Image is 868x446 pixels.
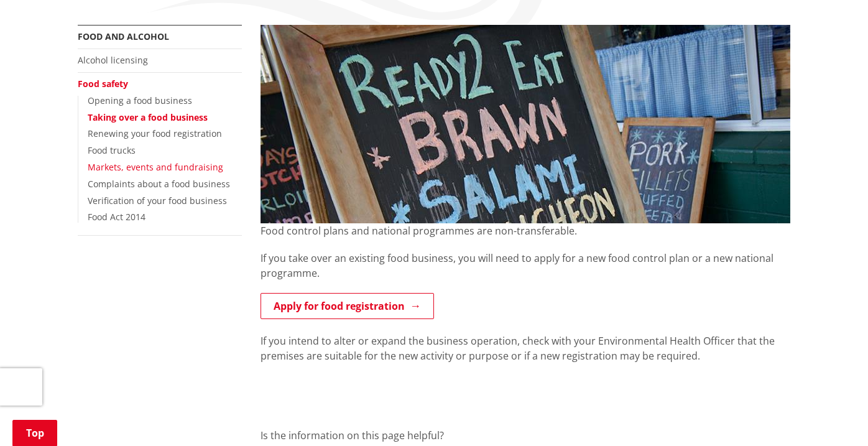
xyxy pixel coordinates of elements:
a: Food trucks [88,144,136,156]
a: Alcohol licensing [78,54,148,66]
img: Basic-setting-up-requirements [261,25,790,223]
a: Apply for food registration [261,293,434,319]
a: Renewing your food registration [88,128,222,139]
p: If you intend to alter or expand the business operation, check with your Environmental Health Off... [261,333,790,363]
p: Is the information on this page helpful? [261,428,790,443]
a: Food Act 2014 [88,211,145,223]
a: Verification of your food business [88,195,227,207]
a: Taking over a food business [88,111,208,123]
a: Complaints about a food business [88,178,230,190]
p: If you take over an existing food business, you will need to apply for a new food control plan or... [261,251,790,281]
a: Markets, events and fundraising [88,161,223,173]
a: Food and alcohol [78,30,169,42]
p: Food control plans and national programmes are non-transferable. [261,223,790,238]
a: Top [12,420,57,446]
a: Opening a food business [88,95,192,106]
a: Food safety [78,78,128,90]
iframe: Messenger Launcher [811,394,856,439]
